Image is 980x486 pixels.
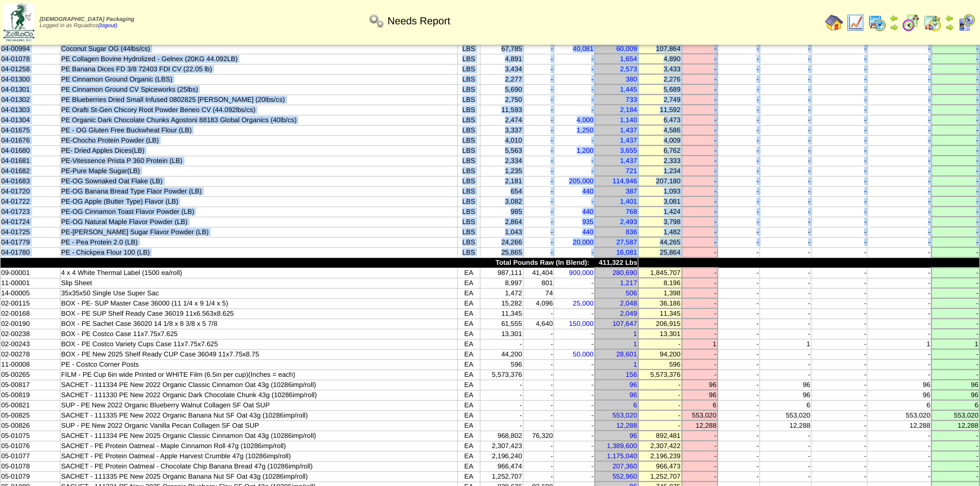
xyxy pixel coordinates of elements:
td: LBS [457,145,480,156]
img: calendarinout.gif [923,14,942,32]
a: 1 [633,340,637,348]
img: arrowright.gif [945,23,954,32]
td: 3,081 [638,196,682,207]
img: arrowleft.gif [945,14,954,23]
a: 380 [626,75,637,83]
td: - [931,207,979,217]
td: PE Cinnamon Ground CV Spiceworks (25lbs) [60,84,457,94]
td: - [931,125,979,135]
td: LBS [457,156,480,166]
td: - [554,166,595,176]
a: 1,140 [620,116,637,124]
a: 935 [582,218,594,226]
td: - [717,54,759,64]
td: - [682,196,717,207]
td: PE Organic Dark Chocolate Chunks Agostoni 88183 Global Organics (40lb/cs) [60,115,457,125]
a: 2,049 [620,309,637,317]
td: 04-01722 [1,196,61,207]
td: PE Orafti St-Gen Chicory Root Powder Beneo CV (44.092lbs/cs) [60,105,457,115]
td: - [867,115,931,125]
td: 2,277 [480,74,523,84]
td: 3,433 [638,64,682,74]
a: 150,000 [569,320,593,328]
a: 387 [626,187,637,195]
td: - [523,105,554,115]
a: 107,647 [612,320,637,328]
td: - [931,84,979,94]
td: - [523,186,554,196]
td: - [554,64,595,74]
td: - [811,166,867,176]
td: - [759,64,811,74]
td: - [682,145,717,156]
a: 1,437 [620,126,637,134]
td: 04-01720 [1,186,61,196]
td: - [811,227,867,237]
a: 6 [633,401,637,409]
td: 1,424 [638,207,682,217]
td: 985 [480,207,523,217]
td: 04-01304 [1,115,61,125]
td: PE- Dried Apples Dices(LB) [60,145,457,156]
td: - [759,207,811,217]
td: - [682,94,717,105]
td: - [523,145,554,156]
td: - [523,156,554,166]
a: 1,654 [620,55,637,63]
td: - [717,227,759,237]
td: - [811,125,867,135]
img: calendarcustomer.gif [957,14,975,32]
td: - [931,105,979,115]
td: 04-01078 [1,54,61,64]
td: - [554,54,595,64]
td: 5,689 [638,84,682,94]
img: workflow.png [367,12,385,30]
td: LBS [457,125,480,135]
td: - [867,176,931,186]
img: arrowleft.gif [889,14,899,23]
td: - [867,84,931,94]
td: - [931,227,979,237]
td: - [759,74,811,84]
td: - [717,176,759,186]
td: - [717,166,759,176]
td: 2,474 [480,115,523,125]
td: - [811,135,867,145]
td: - [867,125,931,135]
td: 04-01302 [1,94,61,105]
td: 207,180 [638,176,682,186]
td: LBS [457,94,480,105]
td: - [931,186,979,196]
td: 2,333 [638,156,682,166]
a: 25,000 [573,299,594,307]
a: 3,655 [620,147,637,154]
a: (logout) [98,23,117,29]
a: 207,360 [612,462,637,470]
td: 04-01683 [1,176,61,186]
td: - [554,105,595,115]
a: 440 [582,228,594,236]
td: PE Collagen Bovine Hydrolized - Gelnex (20KG 44.092LB) [60,54,457,64]
td: - [523,64,554,74]
span: Logged in as Rquadros [40,16,134,29]
td: - [682,105,717,115]
td: - [759,217,811,227]
td: 4,010 [480,135,523,145]
td: 2,334 [480,156,523,166]
a: 440 [582,187,594,195]
a: 1 [633,360,637,368]
td: LBS [457,166,480,176]
td: LBS [457,176,480,186]
img: arrowright.gif [889,23,899,32]
td: - [931,166,979,176]
td: 04-01681 [1,156,61,166]
td: - [717,64,759,74]
td: - [717,94,759,105]
td: PE-OG Banana Bread Type Flaor Powder (LB) [60,186,457,196]
td: PE Cinnamon Ground Organic (LBS) [60,74,457,84]
td: - [523,217,554,227]
td: - [931,135,979,145]
td: - [759,94,811,105]
td: - [682,166,717,176]
img: calendarprod.gif [868,14,886,32]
